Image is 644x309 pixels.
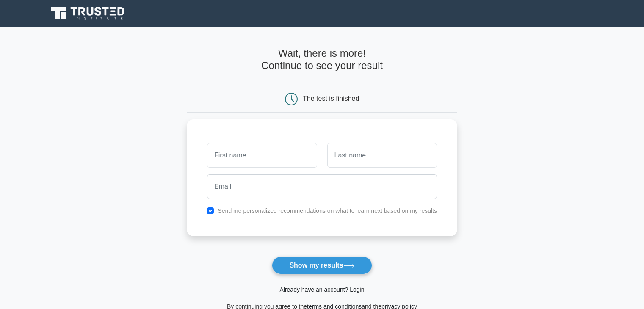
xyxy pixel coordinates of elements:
[218,207,437,214] label: Send me personalized recommendations on what to learn next based on my results
[303,95,359,102] div: The test is finished
[187,47,457,72] h4: Wait, there is more! Continue to see your result
[272,257,372,274] button: Show my results
[207,174,437,199] input: Email
[279,286,364,293] a: Already have an account? Login
[327,143,437,168] input: Last name
[207,143,317,168] input: First name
